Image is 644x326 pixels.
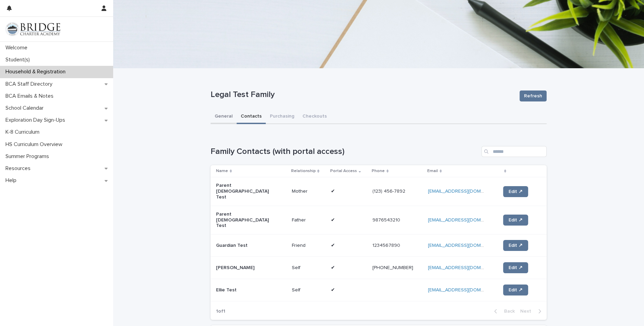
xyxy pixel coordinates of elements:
[517,308,547,314] button: Next
[216,265,273,271] p: [PERSON_NAME]
[509,265,523,270] span: Edit ↗
[372,265,413,270] a: [PHONE_NUMBER]
[291,287,325,293] p: Self
[211,303,231,320] p: 1 of 1
[266,110,298,124] button: Purchasing
[211,257,547,279] tr: [PERSON_NAME]Self✔✔ [PHONE_NUMBER] [EMAIL_ADDRESS][DOMAIN_NAME] Edit ↗
[291,189,325,194] p: Mother
[216,167,228,175] p: Name
[216,287,273,293] p: Ellie Test
[3,69,71,75] p: Household & Registration
[3,81,58,87] p: BCA Staff Directory
[520,90,547,101] button: Refresh
[3,117,71,123] p: Exploration Day Sign-Ups
[520,309,535,314] span: Next
[291,217,325,223] p: Father
[331,264,336,271] p: ✔
[428,218,505,222] a: [EMAIL_ADDRESS][DOMAIN_NAME]
[3,177,22,184] p: Help
[428,265,505,270] a: [EMAIL_ADDRESS][DOMAIN_NAME]
[291,167,315,175] p: Relationship
[216,243,273,249] p: Guardian Test
[503,285,528,295] a: Edit ↗
[503,240,528,251] a: Edit ↗
[428,243,505,248] a: [EMAIL_ADDRESS][DOMAIN_NAME]
[3,153,55,160] p: Summer Programs
[211,279,547,301] tr: Ellie TestSelf✔✔ [EMAIL_ADDRESS][DOMAIN_NAME] Edit ↗
[211,147,479,157] h1: Family Contacts (with portal access)
[372,189,405,194] a: (123) 456-7892
[481,146,547,157] input: Search
[331,216,336,223] p: ✔
[3,57,35,63] p: Student(s)
[237,110,266,124] button: Contacts
[3,129,45,135] p: K-8 Curriculum
[3,93,59,99] p: BCA Emails & Notes
[211,206,547,234] tr: Parent [DEMOGRAPHIC_DATA] TestFather✔✔ 9876543210 [EMAIL_ADDRESS][DOMAIN_NAME] Edit ↗
[503,215,528,226] a: Edit ↗
[489,308,517,314] button: Back
[331,241,336,249] p: ✔
[3,141,68,148] p: HS Curriculum Overview
[5,22,60,36] img: V1C1m3IdTEidaUdm9Hs0
[509,189,523,194] span: Edit ↗
[428,189,505,194] a: [EMAIL_ADDRESS][DOMAIN_NAME]
[216,183,273,200] p: Parent [DEMOGRAPHIC_DATA] Test
[211,234,547,257] tr: Guardian TestFriend✔✔ 1234567890 [EMAIL_ADDRESS][DOMAIN_NAME] Edit ↗
[524,93,542,99] span: Refresh
[211,177,547,206] tr: Parent [DEMOGRAPHIC_DATA] TestMother✔✔ (123) 456-7892 [EMAIL_ADDRESS][DOMAIN_NAME] Edit ↗
[291,243,325,249] p: Friend
[291,265,325,271] p: Self
[372,167,385,175] p: Phone
[3,105,49,111] p: School Calendar
[503,186,528,197] a: Edit ↗
[216,212,273,229] p: Parent [DEMOGRAPHIC_DATA] Test
[372,218,400,222] a: 9876543210
[3,45,33,51] p: Welcome
[427,167,438,175] p: Email
[500,309,515,314] span: Back
[503,262,528,273] a: Edit ↗
[428,288,505,292] a: [EMAIL_ADDRESS][DOMAIN_NAME]
[509,288,523,292] span: Edit ↗
[509,218,523,222] span: Edit ↗
[298,110,331,124] button: Checkouts
[509,243,523,248] span: Edit ↗
[3,165,36,172] p: Resources
[211,90,514,100] p: Legal Test Family
[372,243,400,248] a: 1234567890
[331,286,336,293] p: ✔
[331,187,336,194] p: ✔
[330,167,357,175] p: Portal Access
[211,110,237,124] button: General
